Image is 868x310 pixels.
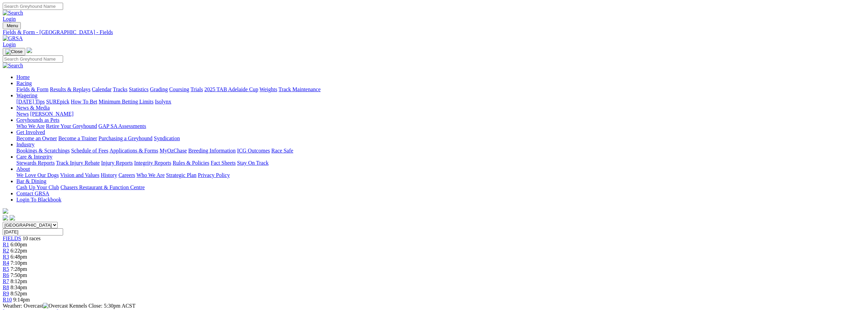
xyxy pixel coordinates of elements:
a: Stewards Reports [16,160,55,166]
span: Kennels Close: 5:30pm ACST [69,303,135,309]
a: We Love Our Dogs [16,172,59,178]
a: R7 [3,278,9,284]
a: Track Maintenance [279,86,321,92]
span: R9 [3,291,9,296]
a: 2025 TAB Adelaide Cup [204,86,258,92]
a: News & Media [16,105,50,111]
a: Statistics [129,86,149,92]
input: Select date [3,228,63,235]
span: 6:00pm [11,242,27,247]
a: Chasers Restaurant & Function Centre [60,184,145,190]
a: Injury Reports [101,160,133,166]
span: Menu [7,23,18,28]
img: twitter.svg [10,215,15,221]
div: News & Media [16,111,865,117]
a: Fact Sheets [211,160,236,166]
a: Calendar [92,86,112,92]
span: 6:48pm [11,254,27,260]
a: Become an Owner [16,135,57,141]
a: R1 [3,242,9,247]
a: Weights [260,86,277,92]
span: Weather: Overcast [3,303,69,309]
a: R5 [3,266,9,272]
input: Search [3,55,63,63]
a: History [101,172,117,178]
a: SUREpick [46,99,69,104]
a: Breeding Information [188,148,236,153]
input: Search [3,3,63,10]
a: [PERSON_NAME] [30,111,73,117]
a: Schedule of Fees [71,148,108,153]
a: Cash Up Your Club [16,184,59,190]
a: Racing [16,80,32,86]
a: R8 [3,284,9,290]
a: Login [3,42,16,47]
div: Racing [16,86,865,93]
a: Minimum Betting Limits [99,99,153,104]
img: Search [3,10,23,16]
a: Results & Replays [50,86,90,92]
span: 9:14pm [13,297,30,303]
span: 7:50pm [11,272,27,278]
a: How To Bet [71,99,98,104]
div: Wagering [16,99,865,105]
span: 7:10pm [11,260,27,266]
img: facebook.svg [3,215,8,221]
a: GAP SA Assessments [99,123,146,129]
a: Login [3,16,16,22]
span: 7:28pm [11,266,27,272]
a: Login To Blackbook [16,197,61,202]
span: 8:12pm [11,278,27,284]
div: Industry [16,148,865,154]
div: Greyhounds as Pets [16,123,865,129]
a: Vision and Values [60,172,99,178]
a: Become a Trainer [58,135,97,141]
div: Care & Integrity [16,160,865,166]
a: R3 [3,254,9,260]
a: Fields & Form - [GEOGRAPHIC_DATA] - Fields [3,29,865,35]
button: Toggle navigation [3,22,21,29]
a: Bookings & Scratchings [16,148,70,153]
a: Privacy Policy [198,172,230,178]
a: Rules & Policies [173,160,209,166]
img: Overcast [43,303,68,309]
a: [DATE] Tips [16,99,45,104]
div: Get Involved [16,135,865,142]
a: News [16,111,29,117]
a: Grading [150,86,168,92]
a: Greyhounds as Pets [16,117,59,123]
img: GRSA [3,35,23,42]
a: Contact GRSA [16,191,49,196]
a: Industry [16,142,34,147]
a: Stay On Track [237,160,268,166]
a: ICG Outcomes [237,148,270,153]
a: Integrity Reports [134,160,171,166]
a: Wagering [16,93,38,98]
a: Who We Are [136,172,165,178]
a: Get Involved [16,129,45,135]
img: Search [3,63,23,69]
a: Coursing [169,86,189,92]
div: About [16,172,865,178]
a: MyOzChase [160,148,187,153]
button: Toggle navigation [3,48,25,55]
span: 10 races [23,235,41,241]
a: Tracks [113,86,128,92]
a: FIELDS [3,235,21,241]
span: R2 [3,248,9,254]
a: R10 [3,297,12,303]
a: Care & Integrity [16,154,53,160]
a: Track Injury Rebate [56,160,100,166]
a: Purchasing a Greyhound [99,135,152,141]
a: Home [16,74,30,80]
span: 8:34pm [11,284,27,290]
img: logo-grsa-white.png [3,208,8,214]
a: Careers [118,172,135,178]
img: Close [5,49,23,54]
a: R6 [3,272,9,278]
